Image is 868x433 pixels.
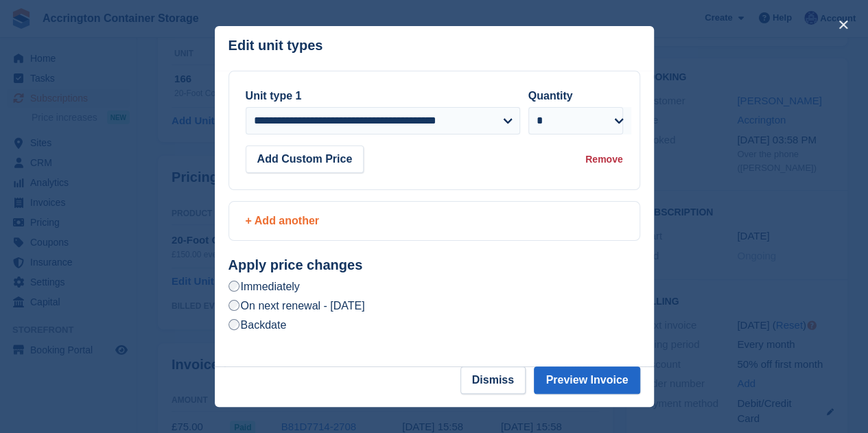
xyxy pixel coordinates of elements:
input: Backdate [228,319,239,330]
button: Add Custom Price [246,145,364,173]
input: On next renewal - [DATE] [228,300,239,311]
a: + Add another [228,201,640,241]
button: Preview Invoice [534,366,640,394]
input: Immediately [228,281,239,292]
label: On next renewal - [DATE] [228,299,365,313]
label: Immediately [228,279,300,294]
div: Remove [585,152,622,167]
button: close [832,14,854,36]
label: Backdate [228,318,287,332]
label: Unit type 1 [246,90,302,102]
div: + Add another [246,213,623,229]
button: Dismiss [460,366,526,394]
strong: Apply price changes [228,257,363,272]
p: Edit unit types [228,38,323,54]
label: Quantity [528,90,573,102]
